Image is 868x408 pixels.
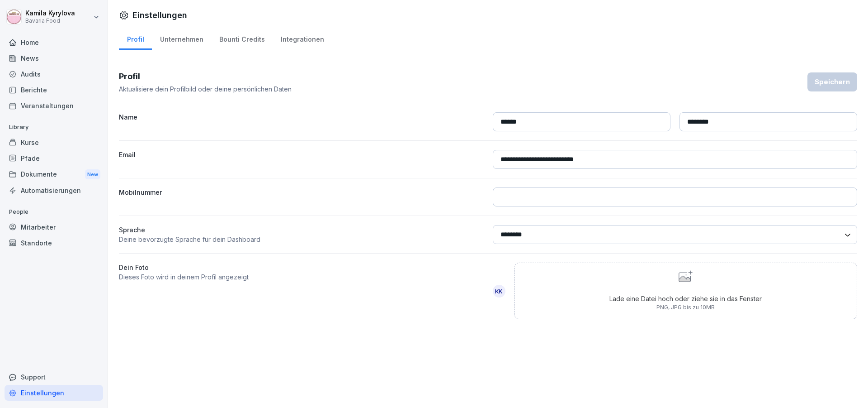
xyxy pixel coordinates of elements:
button: Speichern [807,72,857,91]
a: Berichte [5,82,103,98]
label: Email [119,150,484,169]
p: People [5,205,103,219]
div: KK [493,285,505,298]
p: Kamila Kyrylova [25,10,75,17]
label: Dein Foto [119,263,484,272]
a: Bounti Credits [211,27,273,50]
a: Veranstaltungen [5,98,103,114]
div: Support [5,369,103,385]
a: DokumenteNew [5,166,103,183]
div: Dokumente [5,166,103,183]
div: New [85,169,100,180]
h3: Profil [119,70,292,82]
p: Aktualisiere dein Profilbild oder deine persönlichen Daten [119,84,292,94]
a: Mitarbeiter [5,219,103,235]
label: Mobilnummer [119,187,484,206]
a: Einstellungen [5,385,103,401]
a: Automatisierungen [5,182,103,198]
label: Name [119,112,484,131]
p: Bavaria Food [25,18,75,24]
p: Sprache [119,225,484,235]
a: Home [5,34,103,50]
p: PNG, JPG bis zu 10MB [609,303,762,312]
p: Dieses Foto wird in deinem Profil angezeigt [119,272,484,282]
a: Unternehmen [152,27,211,50]
a: Standorte [5,235,103,251]
h1: Einstellungen [132,9,187,21]
p: Library [5,120,103,134]
a: Pfade [5,150,103,166]
a: Kurse [5,134,103,150]
p: Lade eine Datei hoch oder ziehe sie in das Fenster [609,294,762,303]
div: Speichern [815,77,850,87]
a: Integrationen [273,27,332,50]
a: News [5,50,103,66]
a: Audits [5,66,103,82]
p: Deine bevorzugte Sprache für dein Dashboard [119,235,484,244]
a: Profil [119,27,152,50]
